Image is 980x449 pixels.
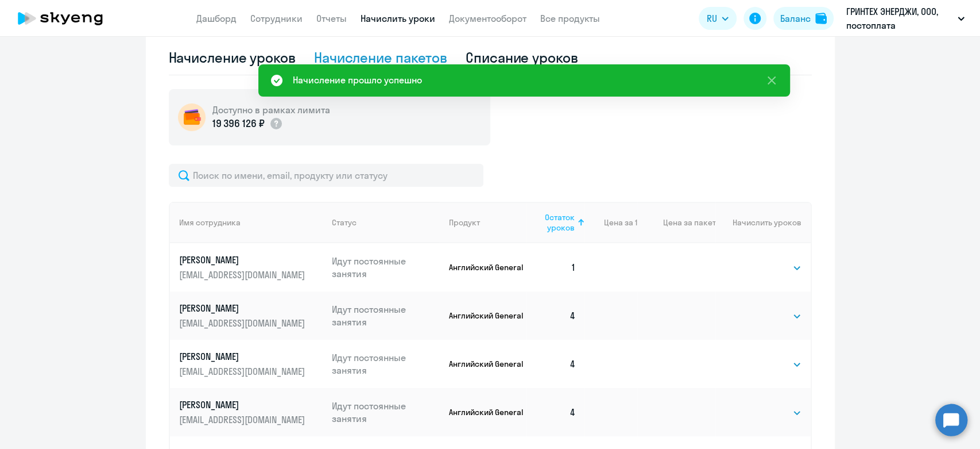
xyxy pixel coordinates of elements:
[637,202,715,243] th: Цена за пакет
[773,7,834,30] button: Балансbalance
[466,48,578,67] div: Списание уроков
[846,5,953,32] p: ГРИНТЕХ ЭНЕРДЖИ, ООО, постоплата
[179,413,308,426] p: [EMAIL_ADDRESS][DOMAIN_NAME]
[707,11,717,25] span: RU
[526,243,585,291] td: 1
[179,254,323,281] a: [PERSON_NAME][EMAIL_ADDRESS][DOMAIN_NAME]
[332,217,357,228] div: Статус
[169,164,483,187] input: Поиск по имени, email, продукту или статусу
[332,351,440,377] p: Идут постоянные занятия
[699,7,737,30] button: RU
[536,212,585,233] div: Остаток уроков
[584,202,637,243] th: Цена за 1
[815,13,827,24] img: balance
[179,398,323,426] a: [PERSON_NAME][EMAIL_ADDRESS][DOMAIN_NAME]
[449,310,526,321] p: Английский General
[179,365,308,378] p: [EMAIL_ADDRESS][DOMAIN_NAME]
[449,407,526,417] p: Английский General
[179,302,323,329] a: [PERSON_NAME][EMAIL_ADDRESS][DOMAIN_NAME]
[316,13,347,24] a: Отчеты
[526,340,585,388] td: 4
[332,217,440,228] div: Статус
[179,398,308,411] p: [PERSON_NAME]
[526,388,585,436] td: 4
[449,13,526,24] a: Документооборот
[179,268,308,281] p: [EMAIL_ADDRESS][DOMAIN_NAME]
[449,217,480,228] div: Продукт
[212,103,330,116] h5: Доступно в рамках лимита
[179,217,241,228] div: Имя сотрудника
[179,254,308,266] p: [PERSON_NAME]
[178,103,206,131] img: wallet-circle.png
[169,48,296,67] div: Начисление уроков
[179,217,323,228] div: Имя сотрудника
[196,13,237,24] a: Дашборд
[715,202,810,243] th: Начислить уроков
[449,262,526,273] p: Английский General
[332,400,440,425] p: Идут постоянные занятия
[293,73,422,87] div: Начисление прошло успешно
[540,13,600,24] a: Все продукты
[536,212,575,233] span: Остаток уроков
[179,317,308,329] p: [EMAIL_ADDRESS][DOMAIN_NAME]
[361,13,435,24] a: Начислить уроки
[212,116,265,131] p: 19 396 126 ₽
[250,13,303,24] a: Сотрудники
[526,291,585,340] td: 4
[780,11,811,25] div: Баланс
[332,303,440,328] p: Идут постоянные занятия
[314,48,447,67] div: Начисление пакетов
[840,5,970,32] button: ГРИНТЕХ ЭНЕРДЖИ, ООО, постоплата
[179,350,323,378] a: [PERSON_NAME][EMAIL_ADDRESS][DOMAIN_NAME]
[179,302,308,314] p: [PERSON_NAME]
[332,255,440,280] p: Идут постоянные занятия
[449,217,526,228] div: Продукт
[179,350,308,363] p: [PERSON_NAME]
[449,359,526,369] p: Английский General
